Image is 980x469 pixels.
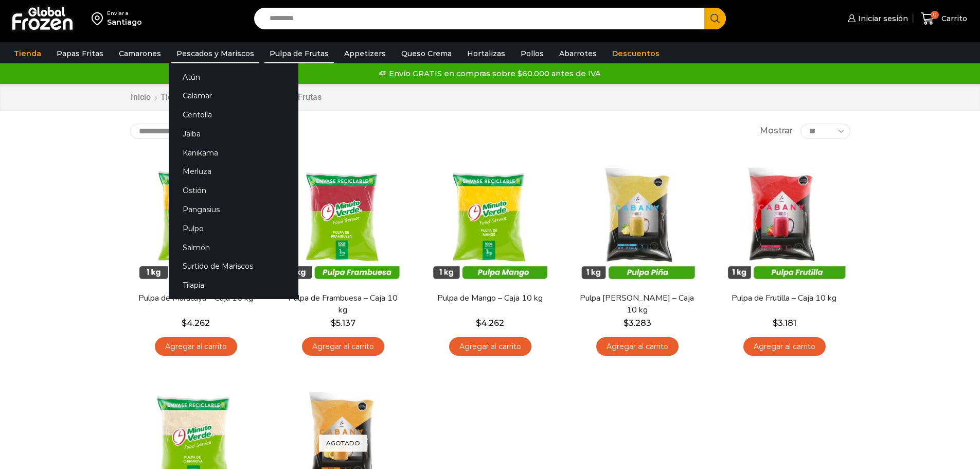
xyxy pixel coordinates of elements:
[169,257,298,276] a: Surtido de Mariscos
[931,11,939,19] span: 0
[169,200,298,219] a: Pangasius
[160,92,187,103] a: Tienda
[130,124,261,139] select: Pedido de la tienda
[169,238,298,257] a: Salmón
[136,292,255,304] a: Pulpa de Maracuyá – Caja 10 kg
[169,181,298,200] a: Ostión
[607,44,665,63] a: Descuentos
[743,337,826,356] a: Agregar al carrito: “Pulpa de Frutilla - Caja 10 kg”
[462,44,510,63] a: Hortalizas
[578,292,696,316] a: Pulpa [PERSON_NAME] – Caja 10 kg
[169,219,298,238] a: Pulpo
[773,318,778,328] span: $
[596,337,679,356] a: Agregar al carrito: “Pulpa de Piña - Caja 10 kg”
[92,10,107,27] img: address-field-icon.svg
[856,13,908,24] span: Iniciar sesión
[169,276,298,295] a: Tilapia
[9,44,46,63] a: Tienda
[182,318,210,328] bdi: 4.262
[169,124,298,143] a: Jaiba
[169,143,298,162] a: Kanikama
[319,435,367,452] p: Agotado
[554,44,602,63] a: Abarrotes
[396,44,457,63] a: Queso Crema
[476,318,504,328] bdi: 4.262
[331,318,336,328] span: $
[114,44,166,63] a: Camarones
[623,318,629,328] span: $
[725,292,843,304] a: Pulpa de Frutilla – Caja 10 kg
[169,162,298,181] a: Merluza
[302,337,384,356] a: Agregar al carrito: “Pulpa de Frambuesa - Caja 10 kg”
[476,318,481,328] span: $
[773,318,796,328] bdi: 3.181
[169,106,298,125] a: Centolla
[107,10,142,17] div: Enviar a
[339,44,391,63] a: Appetizers
[130,92,322,103] nav: Breadcrumb
[169,86,298,106] a: Calamar
[264,44,334,63] a: Pulpa de Frutas
[760,125,793,137] span: Mostrar
[939,13,967,24] span: Carrito
[171,44,259,63] a: Pescados y Mariscos
[283,292,402,316] a: Pulpa de Frambuesa – Caja 10 kg
[623,318,651,328] bdi: 3.283
[449,337,531,356] a: Agregar al carrito: “Pulpa de Mango - Caja 10 kg”
[918,7,970,31] a: 0 Carrito
[845,8,908,29] a: Iniciar sesión
[515,44,549,63] a: Pollos
[331,318,355,328] bdi: 5.137
[155,337,237,356] a: Agregar al carrito: “Pulpa de Maracuyá - Caja 10 kg”
[51,44,109,63] a: Papas Fritas
[107,17,142,27] div: Santiago
[130,92,151,103] a: Inicio
[431,292,549,304] a: Pulpa de Mango – Caja 10 kg
[182,318,187,328] span: $
[704,8,726,29] button: Search button
[169,67,298,86] a: Atún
